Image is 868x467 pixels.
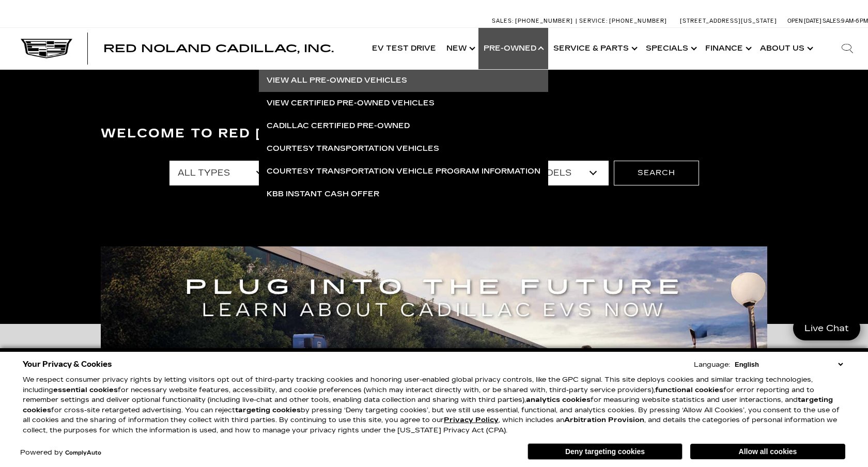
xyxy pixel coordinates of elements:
[694,362,730,368] div: Language:
[641,28,700,69] a: Specials
[564,416,644,424] strong: Arbitration Provision
[259,92,548,115] a: View Certified Pre-Owned Vehicles
[787,18,822,24] span: Open [DATE]
[841,18,868,24] span: 9 AM-6 PM
[444,416,499,424] a: Privacy Policy
[259,137,548,160] a: Courtesy Transportation Vehicles
[576,18,670,24] a: Service: [PHONE_NUMBER]
[548,28,641,69] a: Service & Parts
[755,28,816,69] a: About Us
[21,39,72,58] img: Cadillac Dark Logo with Cadillac White Text
[492,18,514,24] span: Sales:
[259,115,548,137] a: Cadillac Certified Pre-Owned
[259,69,548,92] a: View All Pre-Owned Vehicles
[700,28,755,69] a: Finance
[609,18,667,24] span: [PHONE_NUMBER]
[20,449,101,456] div: Powered by
[503,161,609,185] select: Filter by model
[526,396,591,404] strong: analytics cookies
[169,161,275,185] select: Filter by type
[690,444,845,459] button: Allow all cookies
[65,450,101,456] a: ComplyAuto
[103,42,334,55] span: Red Noland Cadillac, Inc.
[53,386,118,394] strong: essential cookies
[23,375,845,435] p: We respect consumer privacy rights by letting visitors opt out of third-party tracking cookies an...
[367,28,441,69] a: EV Test Drive
[23,357,112,371] span: Your Privacy & Cookies
[614,161,699,185] button: Search
[515,18,573,24] span: [PHONE_NUMBER]
[23,396,833,414] strong: targeting cookies
[528,443,683,460] button: Deny targeting cookies
[799,322,854,334] span: Live Chat
[259,183,548,206] a: KBB Instant Cash Offer
[441,28,478,69] a: New
[655,386,723,394] strong: functional cookies
[235,406,301,414] strong: targeting cookies
[492,18,576,24] a: Sales: [PHONE_NUMBER]
[793,316,860,340] a: Live Chat
[732,360,845,369] select: Language Select
[579,18,608,24] span: Service:
[101,123,767,144] h3: Welcome to Red [PERSON_NAME] Cadillac, Inc.
[680,18,777,24] a: [STREET_ADDRESS][US_STATE]
[103,43,334,54] a: Red Noland Cadillac, Inc.
[823,18,841,24] span: Sales:
[259,160,548,183] a: Courtesy Transportation Vehicle Program Information
[478,28,548,69] a: Pre-Owned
